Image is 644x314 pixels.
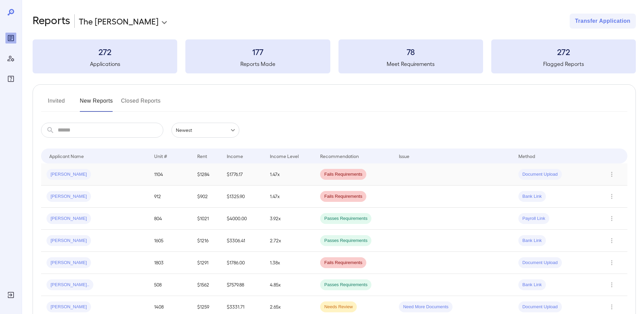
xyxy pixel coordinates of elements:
div: Applicant Name [49,152,84,160]
td: 1.47x [264,186,315,208]
td: $7579.88 [221,274,264,296]
td: $1291 [192,252,221,274]
td: $902 [192,186,221,208]
span: Passes Requirements [320,282,371,288]
div: Log Out [5,290,16,300]
td: $1786.00 [221,252,264,274]
td: $1325.90 [221,186,264,208]
button: Row Actions [606,213,617,224]
td: 4.85x [264,274,315,296]
span: [PERSON_NAME] [47,171,91,178]
td: 1605 [149,230,192,252]
span: Bank Link [518,282,546,288]
td: $1776.17 [221,163,264,186]
span: Need More Documents [399,304,453,310]
div: Issue [399,152,410,160]
p: The [PERSON_NAME] [79,16,159,27]
span: Bank Link [518,193,546,200]
h3: 78 [338,46,483,57]
div: Method [518,152,535,160]
div: Unit # [154,152,167,160]
span: [PERSON_NAME].. [47,282,93,288]
div: Newest [171,123,239,138]
td: 2.72x [264,230,315,252]
span: Passes Requirements [320,238,371,244]
span: Fails Requirements [320,260,366,266]
td: 912 [149,186,192,208]
td: 1.38x [264,252,315,274]
h5: Meet Requirements [338,60,483,68]
td: 1.47x [264,163,315,186]
span: Bank Link [518,238,546,244]
div: Rent [197,152,208,160]
span: Document Upload [518,171,562,178]
td: $1021 [192,208,221,230]
td: $1284 [192,163,221,186]
button: Invited [41,95,72,112]
summary: 272Applications177Reports Made78Meet Requirements272Flagged Reports [33,39,636,73]
h5: Applications [33,60,177,68]
td: 804 [149,208,192,230]
div: FAQ [5,73,16,84]
h5: Flagged Reports [491,60,636,68]
button: Row Actions [606,169,617,180]
div: Recommendation [320,152,359,160]
button: Row Actions [606,301,617,312]
span: [PERSON_NAME] [47,238,91,244]
h3: 272 [33,46,177,57]
td: $1562 [192,274,221,296]
td: $1216 [192,230,221,252]
span: [PERSON_NAME] [47,260,91,266]
button: Row Actions [606,235,617,246]
button: Transfer Application [570,14,636,29]
button: Row Actions [606,191,617,202]
button: Row Actions [606,257,617,268]
span: [PERSON_NAME] [47,193,91,200]
h5: Reports Made [185,60,330,68]
div: Reports [5,33,16,43]
span: Needs Review [320,304,357,310]
h3: 177 [185,46,330,57]
h3: 272 [491,46,636,57]
td: 3.92x [264,208,315,230]
td: 1803 [149,252,192,274]
button: Closed Reports [121,95,161,112]
span: Document Upload [518,304,562,310]
button: New Reports [80,95,113,112]
span: Fails Requirements [320,193,366,200]
div: Manage Users [5,53,16,64]
span: Payroll Link [518,215,549,222]
td: 1104 [149,163,192,186]
span: [PERSON_NAME] [47,304,91,310]
td: $3306.41 [221,230,264,252]
span: Fails Requirements [320,171,366,178]
td: 508 [149,274,192,296]
div: Income [227,152,243,160]
span: Passes Requirements [320,215,371,222]
td: $4000.00 [221,208,264,230]
button: Row Actions [606,279,617,290]
div: Income Level [270,152,299,160]
h2: Reports [33,14,70,29]
span: Document Upload [518,260,562,266]
span: [PERSON_NAME] [47,215,91,222]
